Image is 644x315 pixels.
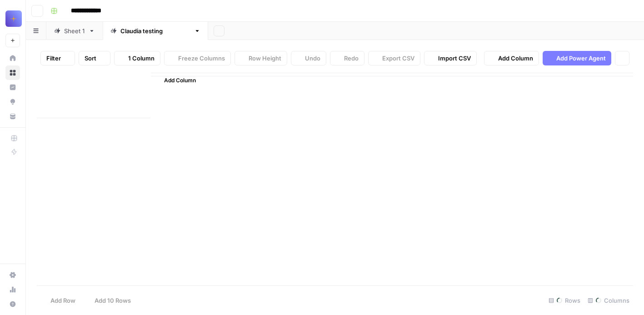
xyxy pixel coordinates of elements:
button: Add 10 Rows [81,293,136,308]
a: Settings [5,268,20,282]
a: Usage [5,282,20,297]
a: [PERSON_NAME] testing [103,22,208,40]
span: Add Column [164,76,196,85]
button: Undo [291,51,326,65]
a: Sheet 1 [46,22,103,40]
a: Home [5,51,20,65]
button: Export CSV [368,51,420,65]
button: Help + Support [5,297,20,311]
span: Row Height [249,54,281,63]
button: Add Row [37,293,81,308]
span: 1 Column [128,54,155,63]
span: Undo [305,54,320,63]
button: Freeze Columns [164,51,231,65]
span: Freeze Columns [178,54,225,63]
button: Add Column [484,51,539,65]
div: Sheet 1 [64,26,85,35]
span: Sort [85,54,96,63]
button: Sort [79,51,110,65]
a: Browse [5,65,20,80]
button: Redo [330,51,364,65]
span: Add Power Agent [556,54,606,63]
button: Workspace: PC [5,7,20,30]
a: Your Data [5,109,20,124]
span: Import CSV [438,54,471,63]
a: Insights [5,80,20,95]
span: Add Row [50,296,75,305]
div: Columns [584,293,633,308]
div: [PERSON_NAME] testing [120,26,190,35]
img: PC Logo [5,10,22,27]
span: Add 10 Rows [95,296,131,305]
button: Add Column [152,75,200,86]
span: Add Column [498,54,533,63]
span: Export CSV [382,54,414,63]
div: Rows [545,293,584,308]
button: Add Power Agent [543,51,611,65]
span: Filter [46,54,61,63]
button: Row Height [235,51,287,65]
a: Opportunities [5,95,20,109]
button: 1 Column [114,51,160,65]
span: Redo [344,54,359,63]
button: Filter [40,51,75,65]
button: Import CSV [424,51,477,65]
